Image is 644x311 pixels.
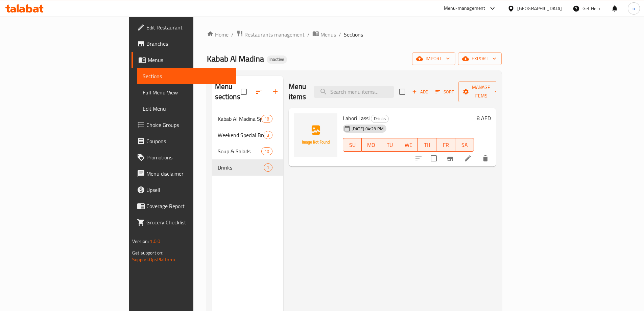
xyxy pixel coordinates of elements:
button: Branch-specific-item [442,150,458,166]
span: Select all sections [237,85,251,99]
span: Lahori Lassi [343,113,369,123]
a: Promotions [132,149,236,165]
h6: 8 AED [477,113,491,123]
span: Select section [395,85,409,99]
span: TH [421,140,434,150]
button: FR [436,138,455,152]
span: Inactive [267,57,287,62]
span: Sections [143,72,231,80]
span: Kabab Al Madina Special Breakfast [218,115,262,123]
a: Restaurants management [236,30,305,39]
span: import [418,54,450,63]
span: Edit Menu [143,105,231,113]
span: Sort sections [251,84,267,100]
span: 1 [264,164,272,171]
div: Weekend Special Breakfast3 [212,127,283,143]
span: Branches [146,40,231,48]
span: Soup & Salads [218,147,262,155]
span: Menus [148,56,231,64]
nav: Menu sections [212,108,283,178]
span: export [463,54,496,63]
button: Manage items [458,81,504,102]
span: Drinks [371,115,388,123]
a: Choice Groups [132,117,236,133]
span: Full Menu View [143,88,231,96]
span: Promotions [146,153,231,161]
div: Menu-management [444,4,485,13]
h2: Menu items [289,82,306,102]
span: TU [383,140,396,150]
div: Kabab Al Madina Special Breakfast18 [212,111,283,127]
a: Branches [132,36,236,52]
a: Upsell [132,182,236,198]
a: Support.OpsPlatform [132,255,175,264]
span: SA [458,140,471,150]
div: items [261,147,272,155]
span: Add item [409,87,431,97]
button: SU [343,138,362,152]
div: Inactive [267,55,287,64]
span: 18 [262,116,272,122]
a: Menus [132,52,236,68]
span: Sort items [431,87,458,97]
div: Drinks [371,115,389,123]
a: Coverage Report [132,198,236,214]
a: Menu disclaimer [132,165,236,182]
span: Kabab Al Madina [207,51,264,66]
button: SA [455,138,474,152]
li: / [339,30,341,39]
span: Coupons [146,137,231,145]
span: Coverage Report [146,202,231,210]
a: Edit Restaurant [132,19,236,36]
span: o [633,5,635,12]
input: search [314,86,394,98]
button: import [412,52,455,65]
div: Drinks1 [212,159,283,176]
span: Add [411,88,429,96]
span: Version: [132,237,149,246]
button: Sort [434,87,456,97]
div: Soup & Salads10 [212,143,283,159]
a: Grocery Checklist [132,214,236,230]
div: items [264,131,272,139]
span: Drinks [218,163,264,172]
span: MO [364,140,378,150]
span: SU [346,140,359,150]
span: 3 [264,132,272,138]
button: Add [409,87,431,97]
button: MO [362,138,380,152]
button: export [458,52,502,65]
span: 1.0.0 [150,237,160,246]
a: Full Menu View [137,84,236,101]
nav: breadcrumb [207,30,502,39]
span: Edit Restaurant [146,23,231,31]
div: items [264,163,272,172]
button: TH [418,138,436,152]
span: Menu disclaimer [146,170,231,178]
span: Sections [344,30,363,39]
div: [GEOGRAPHIC_DATA] [517,5,562,12]
span: Menus [320,30,336,39]
a: Menus [312,30,336,39]
span: FR [439,140,452,150]
img: Lahori Lassi [294,113,337,157]
span: Get support on: [132,248,163,257]
span: [DATE] 04:29 PM [349,126,386,132]
span: Sort [435,88,454,96]
a: Coupons [132,133,236,149]
span: Grocery Checklist [146,218,231,226]
span: Manage items [464,83,498,100]
button: WE [399,138,418,152]
button: Add section [267,84,283,100]
div: items [261,115,272,123]
button: TU [380,138,399,152]
span: Upsell [146,186,231,194]
a: Edit Menu [137,101,236,117]
span: WE [402,140,415,150]
span: Choice Groups [146,121,231,129]
span: Restaurants management [244,30,305,39]
a: Sections [137,68,236,84]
